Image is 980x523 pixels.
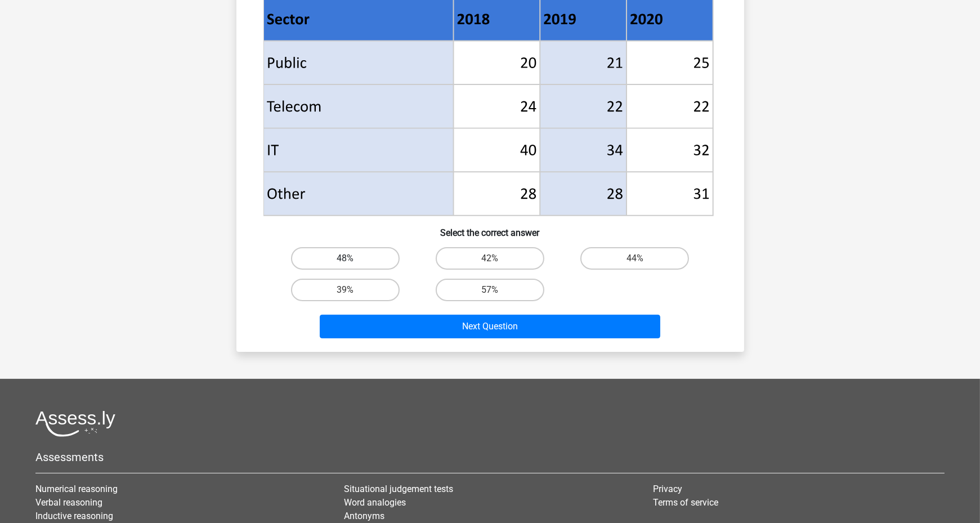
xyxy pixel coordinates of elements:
[35,410,115,437] img: Assessly logo
[653,484,682,494] a: Privacy
[254,218,726,238] h6: Select the correct answer
[344,497,406,508] a: Word analogies
[35,497,102,508] a: Verbal reasoning
[436,247,544,270] label: 42%
[35,511,113,521] a: Inductive reasoning
[291,279,400,301] label: 39%
[320,315,660,338] button: Next Question
[344,484,453,494] a: Situational judgement tests
[291,247,400,270] label: 48%
[344,511,384,521] a: Antonyms
[436,279,544,301] label: 57%
[35,450,945,464] h5: Assessments
[653,497,718,508] a: Terms of service
[580,247,689,270] label: 44%
[35,484,118,494] a: Numerical reasoning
